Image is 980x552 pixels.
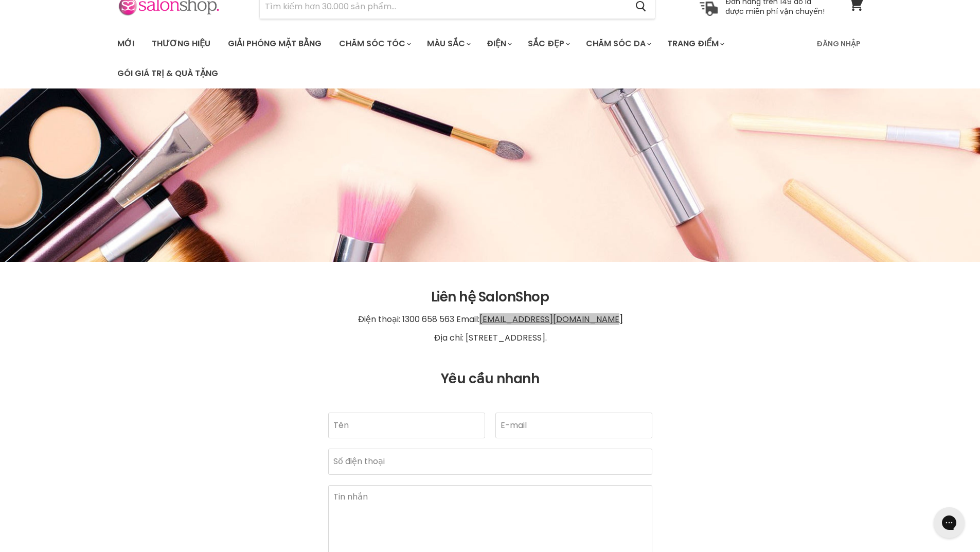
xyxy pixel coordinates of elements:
[810,33,867,55] a: Đăng nhập
[520,33,576,55] a: Sắc đẹp
[220,33,329,55] a: Giải phóng mặt bằng
[104,29,876,88] nav: Chủ yếu
[441,369,539,388] font: Yêu cầu nhanh
[479,33,518,55] a: Điện
[929,504,970,542] iframe: Gorgias trò chuyện trực tiếp messenger
[117,38,134,49] font: Mới
[586,38,646,49] font: Chăm sóc da
[479,313,623,325] a: [EMAIL_ADDRESS][DOMAIN_NAME]
[228,38,322,49] font: Giải phóng mặt bằng
[431,288,549,306] font: Liên hệ SalonShop
[144,33,218,55] a: Thương hiệu
[660,33,730,55] a: Trang điểm
[331,33,417,55] a: Chăm sóc tóc
[667,38,719,49] font: Trang điểm
[487,38,506,49] font: Điện
[427,38,465,49] font: Màu sắc
[152,38,210,49] font: Thương hiệu
[110,29,810,88] ul: Menu chính
[434,332,547,344] font: Địa chỉ: [STREET_ADDRESS].
[339,38,405,49] font: Chăm sóc tóc
[419,33,477,55] a: Màu sắc
[578,33,657,55] a: Chăm sóc da
[528,38,564,49] font: Sắc đẹp
[117,67,218,79] font: Gói giá trị & Quà tặng
[816,39,861,49] font: Đăng nhập
[110,63,226,84] a: Gói giá trị & Quà tặng
[358,313,479,325] font: Điện thoại: 1300 658 563 Email:
[110,33,142,55] a: Mới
